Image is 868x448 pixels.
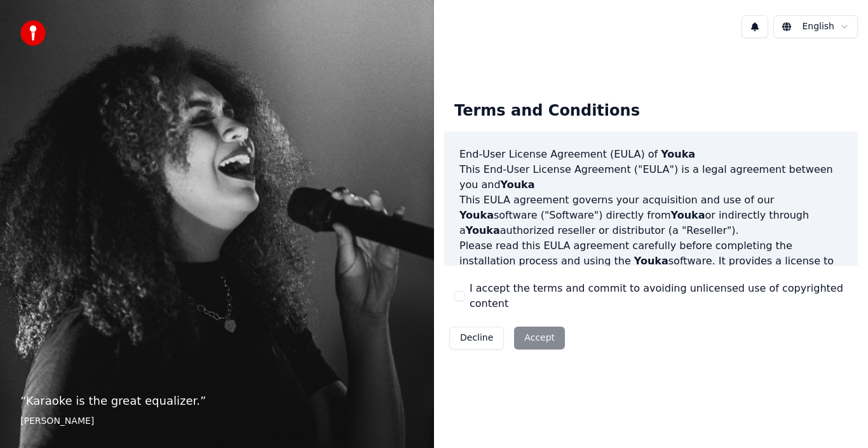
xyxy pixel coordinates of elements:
[501,179,535,191] span: Youka
[449,327,504,350] button: Decline
[444,91,650,132] div: Terms and Conditions
[634,255,668,267] span: Youka
[459,209,494,221] span: Youka
[671,209,705,221] span: Youka
[459,238,843,299] p: Please read this EULA agreement carefully before completing the installation process and using th...
[470,281,848,311] label: I accept the terms and commit to avoiding unlicensed use of copyrighted content
[466,224,500,236] span: Youka
[20,392,414,410] p: “ Karaoke is the great equalizer. ”
[20,20,46,46] img: youka
[20,415,414,428] footer: [PERSON_NAME]
[459,162,843,193] p: This End-User License Agreement ("EULA") is a legal agreement between you and
[459,147,843,162] h3: End-User License Agreement (EULA) of
[661,148,695,160] span: Youka
[459,193,843,238] p: This EULA agreement governs your acquisition and use of our software ("Software") directly from o...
